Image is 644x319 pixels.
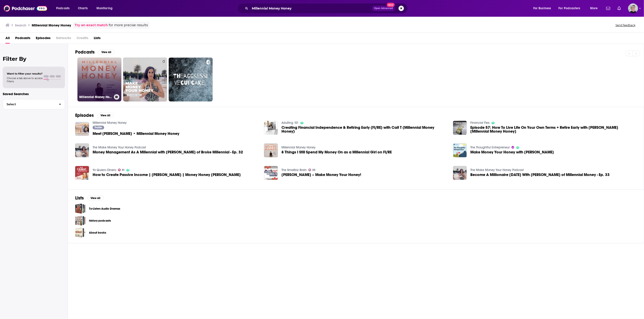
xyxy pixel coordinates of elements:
[587,5,603,12] button: open menu
[470,126,637,133] a: Episode 57: How To Live Life On Your Own Terms + Retire Early with Catie [Millennial Money Honey]
[89,218,111,223] a: history podcasts
[453,121,467,135] a: Episode 57: How To Live Life On Your Own Terms + Retire Early with Catie [Millennial Money Honey]
[93,145,146,149] a: The Make Money Your Honey Podcast
[264,166,278,180] img: Amanda Abella – Make Money Your Honey!
[530,5,557,12] button: open menu
[590,5,598,12] span: More
[556,5,587,12] button: open menu
[75,113,114,118] a: EpisodesView All
[470,173,610,177] span: Become A Millionaire [DATE] With [PERSON_NAME] of Millennial Money - Ep. 33
[559,5,580,12] span: For Podcasters
[96,5,113,12] span: Monitoring
[94,126,102,129] span: Trailer
[3,103,55,106] span: Select
[242,3,412,14] div: Search podcasts, credits, & more...
[374,7,393,9] span: Open Advanced
[628,3,638,13] img: User Profile
[15,23,26,27] h3: Search
[264,143,278,157] img: 8 Things I Still Spend My Money On as a Millennial Girl on FI/RE
[75,113,94,118] h2: Episodes
[628,3,638,13] span: Logged in as koernerj2
[281,145,315,149] a: Millennial Money Honey
[281,173,361,177] span: [PERSON_NAME] – Make Money Your Honey!
[281,126,448,133] span: Creating Financial Independence & Retiring Early (FI/RE) with Cait T (Millennial Money Honey)
[628,3,638,13] button: Show profile menu
[93,132,179,136] a: Meet Catie • Millennial Money Honey
[32,23,71,27] h3: Millennial Money Honey
[94,34,101,44] a: Lists
[470,126,637,133] span: Episode 57: How To Live Life On Your Own Terms + Retire Early with [PERSON_NAME] [Millennial Mone...
[77,34,88,44] span: Credits
[78,5,88,12] span: Charts
[616,5,623,12] a: Show notifications dropdown
[453,143,467,157] img: Make Money Your Honey with Amanda Abella
[77,58,121,101] a: Millennial Money Honey
[53,5,75,12] button: open menu
[264,121,278,135] img: Creating Financial Independence & Retiring Early (FI/RE) with Cait T (Millennial Money Honey)
[15,34,30,44] a: Podcasts
[250,5,372,12] input: Search podcasts, credits, & more...
[75,122,89,136] img: Meet Catie • Millennial Money Honey
[470,150,554,154] a: Make Money Your Honey with Amanda Abella
[109,23,148,28] span: for more precise results
[163,59,165,100] div: 0
[453,166,467,180] img: Become A Millionaire In 5 Years With Grant Sabatier of Millennial Money - Ep. 33
[75,49,95,55] h2: Podcasts
[3,92,65,96] p: Saved Searches
[93,132,179,136] span: Meet [PERSON_NAME] • Millennial Money Honey
[75,228,85,238] a: About books
[56,34,71,44] span: Networks
[533,5,551,12] span: For Business
[312,169,316,171] span: 33
[93,150,243,154] a: Money Management As A Millennial with Erin Lowry of Broke Millennial - Ep. 32
[89,206,120,211] a: To-Listen Audio Dramas
[75,5,90,12] a: Charts
[5,34,10,44] a: All
[3,99,65,109] button: Select
[75,23,108,28] a: Try an exact match
[281,150,392,154] a: 8 Things I Still Spend My Money On as a Millennial Girl on FI/RE
[281,173,361,177] a: Amanda Abella – Make Money Your Honey!
[98,49,115,55] button: View All
[97,113,114,118] button: View All
[75,216,85,226] span: history podcasts
[308,169,316,171] a: 33
[3,56,65,62] h2: Filter By
[56,5,70,12] span: Podcasts
[123,58,167,101] a: 0
[604,5,612,12] a: Show notifications dropdown
[281,168,307,172] a: The Smallbiz Brain
[75,195,84,201] h2: Lists
[89,230,106,235] a: About books
[93,173,241,177] span: How to Create Passive Income | [PERSON_NAME] | Money Honey [PERSON_NAME]
[372,6,395,11] button: Open AdvancedNew
[93,121,127,125] a: Millennial Money Honey
[75,143,89,157] img: Money Management As A Millennial with Erin Lowry of Broke Millennial - Ep. 32
[470,168,524,172] a: The Make Money Your Honey Podcast
[75,195,104,201] a: ListsView All
[470,121,490,125] a: Financial Flex
[4,4,47,13] img: Podchaser - Follow, Share and Rate Podcasts
[75,166,89,180] img: How to Create Passive Income | Rachel Richards | Money Honey Rachel
[118,169,125,171] a: 51
[79,95,112,99] h3: Millennial Money Honey
[75,49,115,55] a: PodcastsView All
[470,173,610,177] a: Become A Millionaire In 5 Years With Grant Sabatier of Millennial Money - Ep. 33
[87,195,104,201] button: View All
[470,150,554,154] span: Make Money Your Honey with [PERSON_NAME]
[93,5,118,12] button: open menu
[93,150,243,154] span: Money Management As A Millennial with [PERSON_NAME] of Broke Millennial - Ep. 32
